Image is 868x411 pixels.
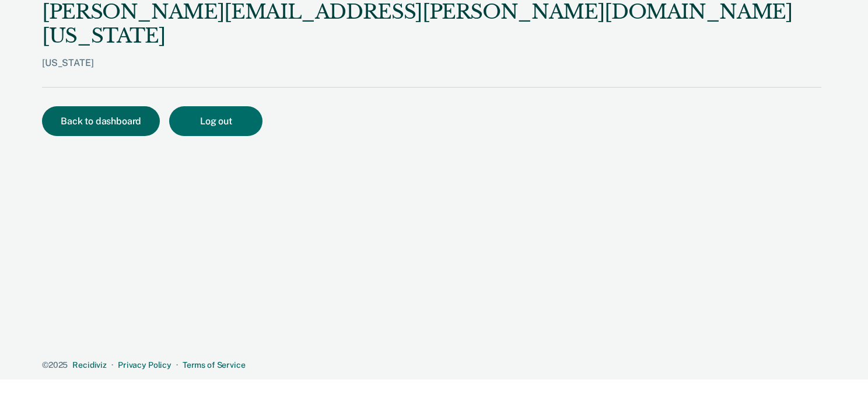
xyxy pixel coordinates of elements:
button: Back to dashboard [42,106,160,136]
a: Privacy Policy [118,360,171,370]
a: Terms of Service [183,360,246,370]
a: Back to dashboard [42,117,169,126]
div: [US_STATE] [42,57,821,87]
span: © 2025 [42,360,68,370]
a: Recidiviz [72,360,107,370]
div: · · [42,360,821,370]
button: Log out [169,106,262,136]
